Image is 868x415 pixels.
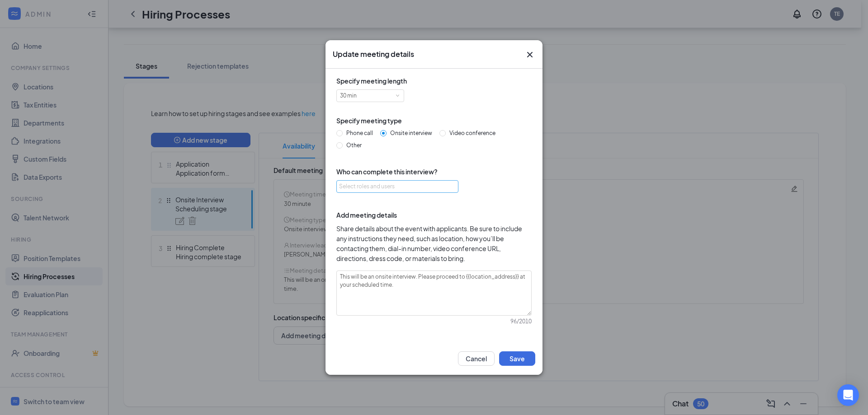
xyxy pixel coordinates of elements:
span: Other [343,142,365,149]
span: Add meeting details [336,210,532,220]
span: Specify meeting type [336,116,532,126]
span: Phone call [343,130,377,136]
button: Save [499,351,535,366]
div: 96 / 2010 [342,317,532,325]
span: Who can complete this interview? [336,167,532,177]
div: Open Intercom Messenger [837,384,859,406]
textarea: This will be an onsite interview. Please proceed to {{location_address}} at your scheduled time. [336,270,532,316]
span: Onsite interview [387,130,436,136]
span: Share details about the event with applicants. Be sure to include any instructions they need, suc... [336,224,532,263]
svg: Cross [524,49,535,60]
button: Cancel [458,351,495,366]
span: Specify meeting length [336,76,532,86]
h3: Update meeting details [333,49,414,59]
span: Video conference [446,130,499,136]
div: Select roles and users [339,182,451,191]
button: Close [524,49,535,60]
div: 30 min [340,90,363,102]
